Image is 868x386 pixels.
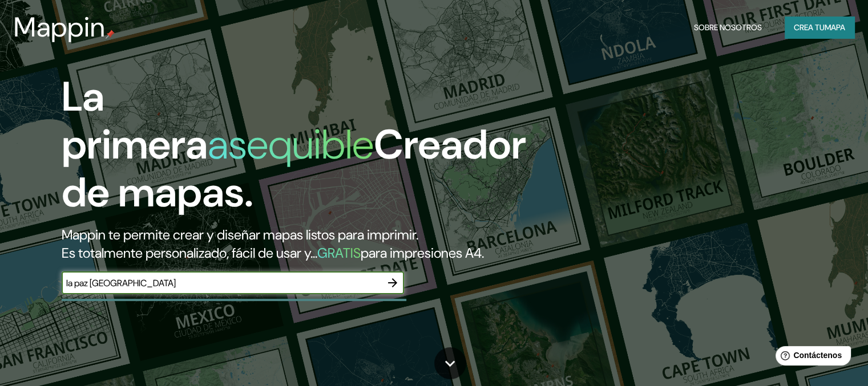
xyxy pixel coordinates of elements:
[766,342,855,373] iframe: Lanzador de widgets de ayuda
[361,244,484,262] font: para impresiones A4.
[689,17,766,38] button: Sobre nosotros
[694,22,762,32] font: Sobre nosotros
[62,244,317,262] font: Es totalmente personalizado, fácil de usar y...
[62,226,418,243] font: Mappin te permite crear y diseñar mapas listos para imprimir.
[14,9,106,45] font: Mappin
[208,118,374,171] font: asequible
[62,70,208,171] font: La primera
[106,30,115,39] img: pin de mapeo
[825,22,845,32] font: mapa
[62,277,381,290] input: Elige tu lugar favorito
[317,244,361,262] font: GRATIS
[785,17,854,38] button: Crea tumapa
[62,118,526,219] font: Creador de mapas.
[794,22,825,32] font: Crea tu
